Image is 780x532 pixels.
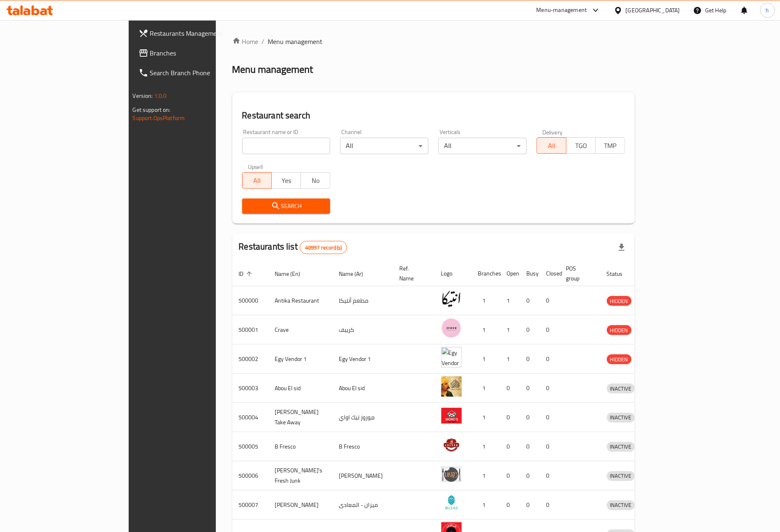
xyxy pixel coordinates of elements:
[333,286,393,315] td: مطعم أنتيكا
[500,490,520,520] td: 0
[441,405,462,426] img: Moro's Take Away
[540,140,563,152] span: All
[520,461,540,490] td: 0
[500,374,520,403] td: 0
[520,490,540,520] td: 0
[570,140,593,152] span: TGO
[239,241,347,254] h2: Restaurants list
[520,315,540,345] td: 0
[472,374,500,403] td: 1
[150,28,252,38] span: Restaurants Management
[500,432,520,461] td: 0
[540,345,560,374] td: 0
[275,269,311,279] span: Name (En)
[626,6,680,15] div: [GEOGRAPHIC_DATA]
[333,345,393,374] td: Egy Vendor 1
[333,315,393,345] td: كرييف
[333,374,393,403] td: Abou El sid
[766,6,769,15] span: h
[607,384,635,393] span: INACTIVE
[566,137,596,154] button: TGO
[599,140,622,152] span: TMP
[540,315,560,345] td: 0
[441,435,462,455] img: B Fresco
[441,376,462,397] img: Abou El sid
[268,490,333,520] td: [PERSON_NAME]
[472,432,500,461] td: 1
[520,374,540,403] td: 0
[540,490,560,520] td: 0
[150,48,252,58] span: Branches
[441,289,462,309] img: Antika Restaurant
[520,432,540,461] td: 0
[333,490,393,520] td: ميزان - المعادى
[500,345,520,374] td: 1
[438,138,527,154] div: All
[607,384,635,393] div: INACTIVE
[472,403,500,432] td: 1
[472,490,500,520] td: 1
[607,500,635,510] span: INACTIVE
[537,137,566,154] button: All
[268,461,333,490] td: [PERSON_NAME]'s Fresh Junk
[268,345,333,374] td: Egy Vendor 1
[607,326,632,335] span: HIDDEN
[268,286,333,315] td: Antika Restaurant
[607,500,635,510] div: INACTIVE
[441,347,462,368] img: Egy Vendor 1
[607,296,632,306] div: HIDDEN
[472,261,500,286] th: Branches
[540,432,560,461] td: 0
[154,90,167,101] span: 1.0.0
[248,164,263,170] label: Upsell
[333,432,393,461] td: B Fresco
[607,471,635,481] span: INACTIVE
[607,269,634,279] span: Status
[500,315,520,345] td: 1
[300,244,347,252] span: 40997 record(s)
[472,286,500,315] td: 1
[268,374,333,403] td: Abou El sid
[520,403,540,432] td: 0
[520,261,540,286] th: Busy
[500,461,520,490] td: 0
[540,261,560,286] th: Closed
[300,241,347,254] div: Total records count
[520,286,540,315] td: 0
[232,63,313,76] h2: Menu management
[441,493,462,513] img: Mizan - Maadi
[612,238,632,257] div: Export file
[500,286,520,315] td: 1
[333,403,393,432] td: موروز تيك اواي
[607,471,635,481] div: INACTIVE
[268,403,333,432] td: [PERSON_NAME] Take Away
[304,175,327,187] span: No
[607,442,635,451] span: INACTIVE
[246,175,268,187] span: All
[242,199,331,214] button: Search
[132,43,259,63] a: Branches
[239,269,255,279] span: ID
[232,37,635,46] nav: breadcrumb
[607,413,635,423] div: INACTIVE
[132,23,259,43] a: Restaurants Management
[249,201,324,211] span: Search
[472,315,500,345] td: 1
[607,354,632,364] div: HIDDEN
[242,138,331,154] input: Search for restaurant name or ID..
[607,325,632,335] div: HIDDEN
[595,137,625,154] button: TMP
[537,5,587,15] div: Menu-management
[441,464,462,484] img: Lujo's Fresh Junk
[435,261,472,286] th: Logo
[441,318,462,338] img: Crave
[301,172,330,189] button: No
[607,413,635,422] span: INACTIVE
[133,90,153,101] span: Version:
[400,264,425,283] span: Ref. Name
[520,345,540,374] td: 0
[472,461,500,490] td: 1
[340,138,428,154] div: All
[262,37,265,46] li: /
